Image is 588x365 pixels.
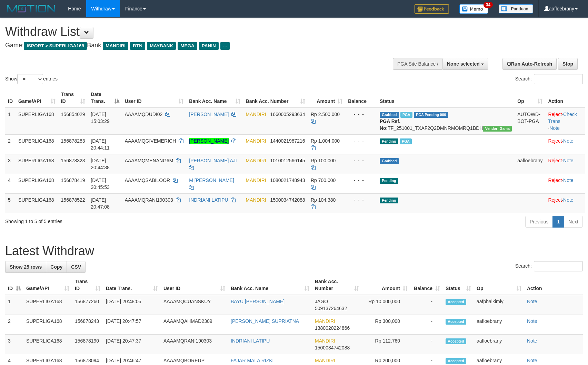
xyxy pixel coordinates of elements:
th: Trans ID: activate to sort column ascending [72,275,103,295]
a: BAYU [PERSON_NAME] [231,299,285,304]
div: Showing 1 to 5 of 5 entries [5,215,240,225]
td: [DATE] 20:47:37 [103,335,161,354]
a: Note [527,358,537,363]
span: AAAAMQDUDI02 [125,112,163,117]
td: - [410,315,443,335]
th: Op: activate to sort column ascending [515,88,545,108]
a: M [PERSON_NAME] [189,177,234,183]
img: MOTION_logo.png [5,3,58,14]
a: Note [527,338,537,344]
td: AAAAMQAHMAD2309 [161,315,228,335]
td: aafloebrany [515,154,545,174]
td: SUPERLIGA168 [23,335,72,354]
th: Amount: activate to sort column ascending [308,88,345,108]
h4: Game: Bank: [5,42,385,49]
div: - - - [348,137,374,144]
a: [PERSON_NAME] AJI [189,158,237,163]
td: AAAAMQRANI190303 [161,335,228,354]
td: · [545,134,585,154]
th: Bank Acc. Number: activate to sort column ascending [243,88,308,108]
span: AAAAMQRANI190303 [125,197,173,203]
span: 156878283 [61,138,85,144]
td: - [410,335,443,354]
th: Balance: activate to sort column ascending [410,275,443,295]
th: Bank Acc. Name: activate to sort column ascending [186,88,243,108]
td: 156878243 [72,315,103,335]
td: Rp 112,760 [362,335,410,354]
td: 4 [5,174,16,193]
span: PGA Pending [414,112,448,118]
span: Show 25 rows [10,264,42,270]
span: MANDIRI [315,338,335,344]
td: 1 [5,108,16,135]
span: None selected [447,61,480,67]
span: [DATE] 15:03:29 [91,112,110,124]
th: Game/API: activate to sort column ascending [16,88,58,108]
th: Game/API: activate to sort column ascending [23,275,72,295]
a: [PERSON_NAME] [189,138,229,144]
td: · [545,154,585,174]
th: Balance [345,88,377,108]
td: AUTOWD-BOT-PGA [515,108,545,135]
a: Reject [548,112,562,117]
td: SUPERLIGA168 [16,108,58,135]
div: - - - [348,157,374,164]
span: BTN [130,42,145,50]
a: Note [563,177,574,183]
span: Copy 1500034742088 to clipboard [270,197,305,203]
span: AAAAMQMENANG6M [125,158,173,163]
th: ID [5,88,16,108]
label: Search: [515,261,583,271]
td: aafloebrany [474,315,524,335]
span: 156878522 [61,197,85,203]
th: User ID: activate to sort column ascending [122,88,187,108]
span: Rp 2.500.000 [311,112,340,117]
img: Feedback.jpg [415,4,449,14]
span: MANDIRI [315,358,335,363]
th: Date Trans.: activate to sort column ascending [103,275,161,295]
span: MANDIRI [246,177,266,183]
label: Show entries [5,74,58,84]
th: Op: activate to sort column ascending [474,275,524,295]
td: AAAAMQCUANSKUY [161,295,228,315]
a: [PERSON_NAME] [189,112,229,117]
td: 156877260 [72,295,103,315]
span: Copy 1440021987216 to clipboard [270,138,305,144]
td: - [410,295,443,315]
a: Stop [558,58,578,70]
span: [DATE] 20:45:53 [91,177,110,190]
td: · [545,174,585,193]
div: - - - [348,196,374,203]
td: 1 [5,295,23,315]
input: Search: [534,74,583,84]
a: Note [549,125,560,131]
span: MANDIRI [246,138,266,144]
span: Pending [380,178,398,184]
th: Status: activate to sort column ascending [443,275,474,295]
span: [DATE] 20:47:08 [91,197,110,210]
span: ISPORT > SUPERLIGA168 [24,42,87,50]
a: Reject [548,138,562,144]
td: aafloebrany [474,335,524,354]
th: Trans ID: activate to sort column ascending [58,88,88,108]
a: Reject [548,177,562,183]
a: Previous [525,216,553,228]
span: AAAAMQGIVEMERICH [125,138,176,144]
input: Search: [534,261,583,271]
select: Showentries [17,74,43,84]
td: Rp 10,000,000 [362,295,410,315]
span: Accepted [446,338,466,344]
span: 156854029 [61,112,85,117]
span: CSV [71,264,81,270]
th: Bank Acc. Number: activate to sort column ascending [312,275,362,295]
th: Date Trans.: activate to sort column descending [88,88,122,108]
th: Status [377,88,515,108]
td: 3 [5,335,23,354]
span: [DATE] 20:44:38 [91,158,110,170]
h1: Withdraw List [5,25,385,39]
td: 2 [5,315,23,335]
label: Search: [515,74,583,84]
span: MEGA [178,42,197,50]
span: Pending [380,138,398,144]
th: Amount: activate to sort column ascending [362,275,410,295]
